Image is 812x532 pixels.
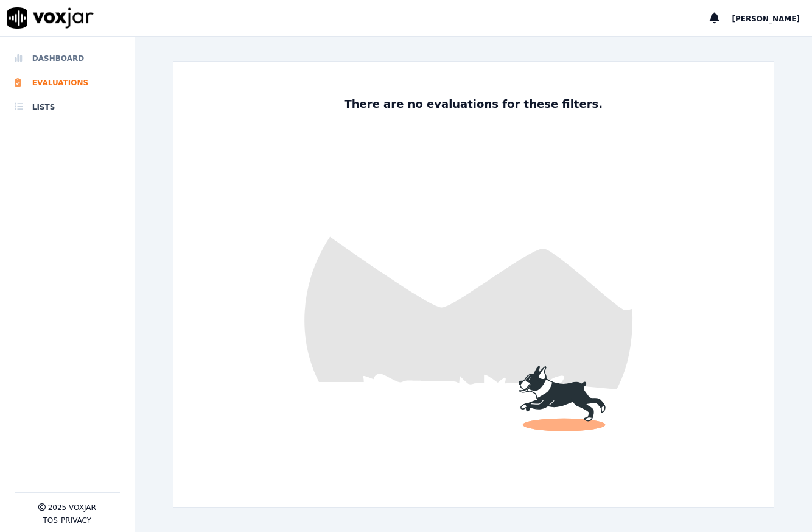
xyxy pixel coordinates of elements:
[173,62,774,507] img: fun dog
[43,516,58,525] button: TOS
[61,516,91,525] button: Privacy
[732,15,800,23] span: [PERSON_NAME]
[48,503,96,512] p: 2025 Voxjar
[732,11,812,26] button: [PERSON_NAME]
[339,96,607,113] p: There are no evaluations for these filters.
[15,46,120,71] a: Dashboard
[7,7,94,29] img: voxjar logo
[15,71,120,95] a: Evaluations
[15,95,120,119] a: Lists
